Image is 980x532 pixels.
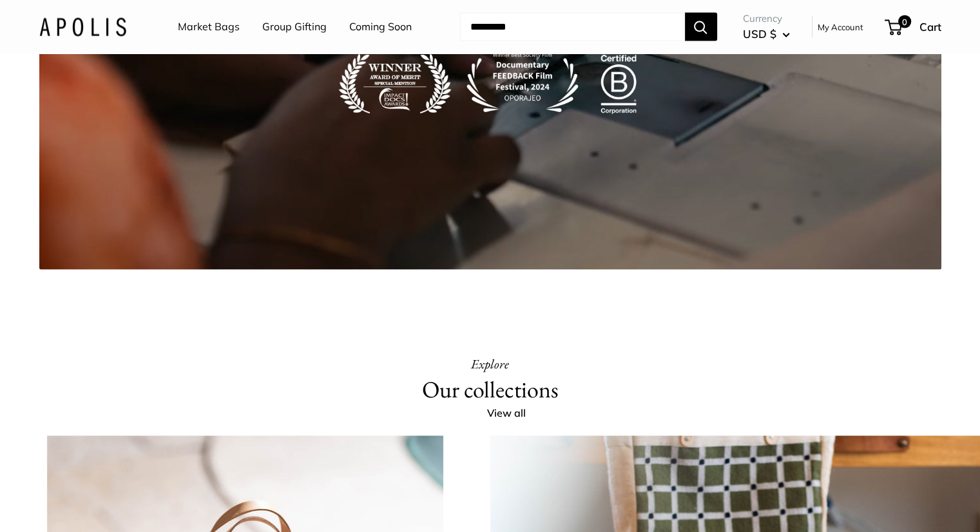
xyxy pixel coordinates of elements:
[471,352,509,375] h3: Explore
[460,13,685,41] input: Search...
[349,17,412,37] a: Coming Soon
[39,17,126,36] img: Apolis
[685,13,717,41] button: Search
[743,24,790,44] button: USD $
[886,17,941,37] a: 0 Cart
[178,17,240,37] a: Market Bags
[919,20,941,33] span: Cart
[743,10,790,28] span: Currency
[422,375,559,403] h2: Our collections
[487,403,540,423] a: View all
[262,17,327,37] a: Group Gifting
[743,27,776,41] span: USD $
[898,15,910,28] span: 0
[818,19,863,35] a: My Account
